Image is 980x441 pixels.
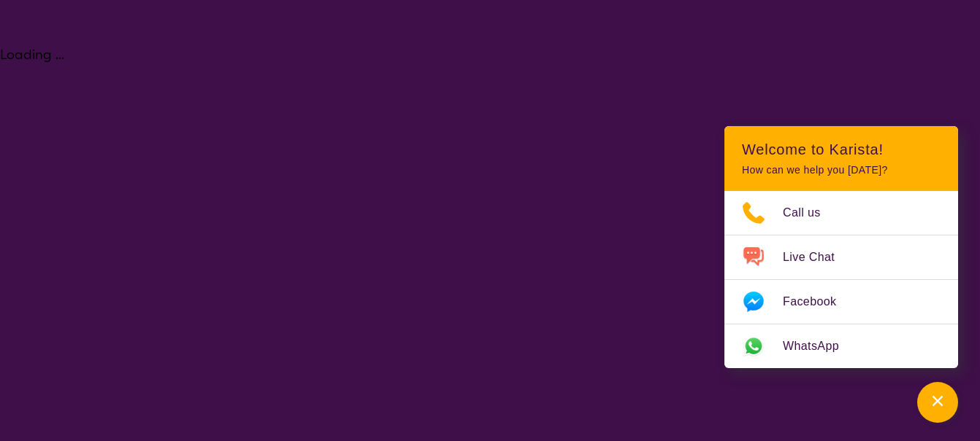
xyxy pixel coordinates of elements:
[724,191,958,368] ul: Choose channel
[783,202,838,224] span: Call us
[724,324,958,368] a: Web link opens in a new tab.
[783,335,857,357] span: WhatsApp
[783,291,854,313] span: Facebook
[783,246,852,268] span: Live Chat
[724,126,958,368] div: Channel Menu
[742,164,941,176] p: How can we help you [DATE]?
[742,141,941,158] h2: Welcome to Karista!
[917,382,958,423] button: Channel Menu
